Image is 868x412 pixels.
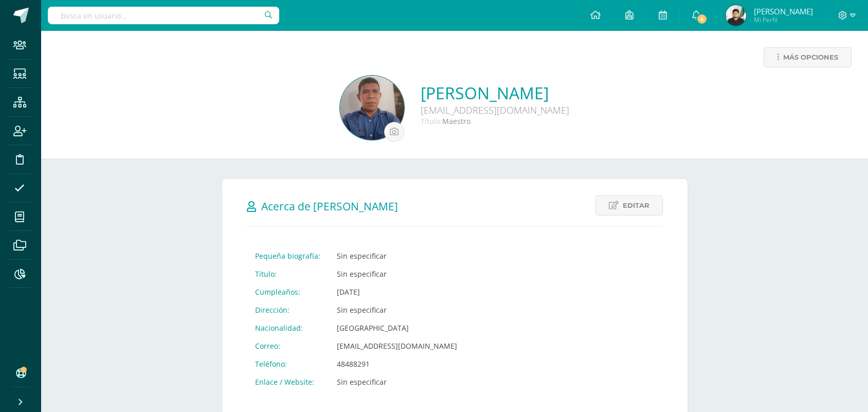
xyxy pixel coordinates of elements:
span: Título: [421,116,442,126]
span: Mi Perfil [754,15,813,24]
td: Teléfono: [247,355,329,373]
span: Editar [623,196,649,215]
a: Más opciones [764,47,852,67]
td: Nacionalidad: [247,319,329,337]
span: 6 [696,13,708,25]
div: [EMAIL_ADDRESS][DOMAIN_NAME] [421,104,569,116]
input: Busca un usuario... [48,7,279,24]
td: Título: [247,265,329,283]
td: [EMAIL_ADDRESS][DOMAIN_NAME] [329,337,465,355]
td: Sin especificar [329,247,465,265]
td: 48488291 [329,355,465,373]
td: Sin especificar [329,373,465,391]
td: Cumpleaños: [247,283,329,301]
span: [PERSON_NAME] [754,6,813,16]
td: [DATE] [329,283,465,301]
td: Sin especificar [329,301,465,319]
img: 8cf48ff8b971228b41dd99c4b908e45e.png [340,76,404,140]
td: Sin especificar [329,265,465,283]
td: Enlace / Website: [247,373,329,391]
a: [PERSON_NAME] [421,82,569,104]
span: Maestro [442,116,471,126]
td: Correo: [247,337,329,355]
span: Más opciones [783,48,838,67]
td: Dirección: [247,301,329,319]
td: [GEOGRAPHIC_DATA] [329,319,465,337]
a: Editar [595,195,663,216]
td: Pequeña biografía: [247,247,329,265]
img: 333b0b311e30b8d47132d334b2cfd205.png [726,5,746,26]
span: Acerca de [PERSON_NAME] [261,199,398,213]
